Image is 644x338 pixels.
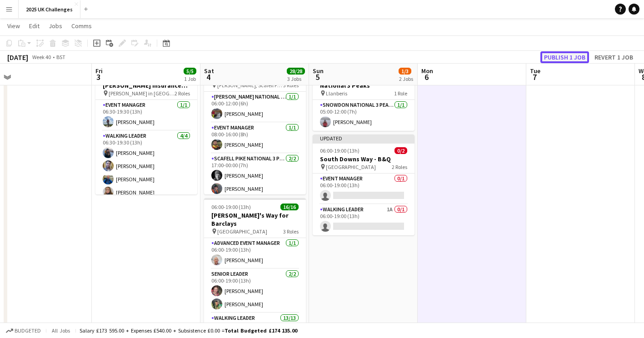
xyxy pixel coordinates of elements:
div: [DATE] [7,53,28,62]
div: 3 Jobs [287,75,305,82]
span: 06:00-19:00 (13h) [211,204,251,210]
app-job-card: 06:30-19:30 (13h)5/5Yorkshire 3 Peaks for [PERSON_NAME] Insurance Group [PERSON_NAME] in [GEOGRAP... [95,60,197,194]
span: 6 [420,72,433,82]
app-card-role: Scafell Pike National 3 Peaks Walking Leader2/217:00-00:00 (7h)[PERSON_NAME][PERSON_NAME] [204,154,306,198]
span: 16/16 [280,204,299,210]
app-card-role: Walking Leader1A0/106:00-19:00 (13h) [313,204,414,235]
span: [GEOGRAPHIC_DATA] [217,228,267,235]
span: Edit [29,22,40,30]
span: 2 Roles [392,164,407,170]
app-card-role: Walking Leader4/406:30-19:30 (13h)[PERSON_NAME][PERSON_NAME][PERSON_NAME][PERSON_NAME] [95,131,197,201]
span: 1/3 [399,68,411,75]
span: [PERSON_NAME] in [GEOGRAPHIC_DATA] [109,90,175,97]
app-card-role: Event Manager1/108:00-16:00 (8h)[PERSON_NAME] [204,123,306,154]
span: 0/2 [394,147,407,154]
app-job-card: 05:00-12:00 (7h)1/1Snowdon Local leaders - National 3 Peaks Llanberis1 RoleSnowdon National 3 Pea... [313,60,414,131]
app-card-role: Senior Leader2/206:00-19:00 (13h)[PERSON_NAME][PERSON_NAME] [204,269,306,313]
app-card-role: Event Manager0/106:00-19:00 (13h) [313,174,414,204]
h3: South Downs Way - B&Q [313,155,414,163]
app-card-role: Event Manager1/106:30-19:30 (13h)[PERSON_NAME] [95,100,197,131]
div: 1 Job [184,75,196,82]
span: Budgeted [15,328,41,334]
span: 28/28 [287,68,305,75]
app-job-card: 06:00-00:00 (18h) (Sun)4/4National 3 Peaks [PERSON_NAME], Scafell Pike and Snowdon3 Roles[PERSON_... [204,60,306,194]
div: 2 Jobs [399,75,413,82]
span: 5 [311,72,324,82]
span: 7 [529,72,540,82]
div: Updated [313,134,414,142]
span: Llanberis [326,90,347,97]
span: 06:00-19:00 (13h) [320,147,359,154]
a: View [4,20,24,32]
div: BST [56,54,65,60]
app-card-role: [PERSON_NAME] National 3 Peaks Walking Leader1/106:00-12:00 (6h)[PERSON_NAME] [204,92,306,123]
app-card-role: Advanced Event Manager1/106:00-19:00 (13h)[PERSON_NAME] [204,238,306,269]
app-job-card: Updated06:00-19:00 (13h)0/2South Downs Way - B&Q [GEOGRAPHIC_DATA]2 RolesEvent Manager0/106:00-19... [313,134,414,235]
div: Salary £173 595.00 + Expenses £540.00 + Subsistence £0.00 = [80,327,297,334]
span: Sun [313,67,324,75]
a: Comms [68,20,95,32]
span: Total Budgeted £174 135.00 [225,327,297,334]
span: 5/5 [184,68,196,75]
span: Jobs [49,22,62,30]
span: All jobs [50,327,72,334]
span: View [7,22,20,30]
span: 2 Roles [175,90,190,97]
a: Jobs [45,20,66,32]
span: Fri [95,67,103,75]
button: Publish 1 job [540,51,589,63]
button: Budgeted [5,326,42,336]
span: Mon [421,67,433,75]
span: 3 [94,72,103,82]
a: Edit [25,20,43,32]
span: Week 40 [30,54,53,60]
button: 2025 UK Challenges [19,0,80,18]
span: 1 Role [394,90,407,97]
h3: [PERSON_NAME]'s Way for Barclays [204,211,306,228]
span: [GEOGRAPHIC_DATA] [326,164,376,170]
app-job-card: 06:00-19:00 (13h)16/16[PERSON_NAME]'s Way for Barclays [GEOGRAPHIC_DATA]3 RolesAdvanced Event Man... [204,198,306,333]
span: Sat [204,67,214,75]
span: 3 Roles [283,228,299,235]
span: 4 [203,72,214,82]
span: Tue [530,67,540,75]
span: Comms [71,22,92,30]
app-card-role: Snowdon National 3 Peaks Walking Leader1/105:00-12:00 (7h)[PERSON_NAME] [313,100,414,131]
button: Revert 1 job [591,51,637,63]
